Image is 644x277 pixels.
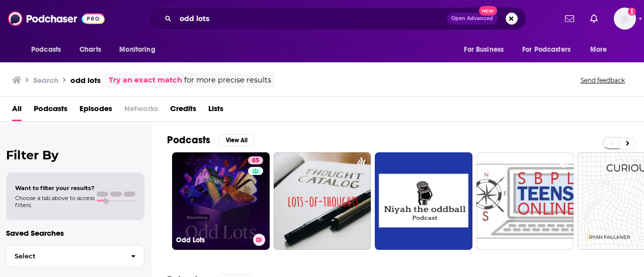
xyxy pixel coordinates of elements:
h2: Filter By [6,148,144,162]
span: Charts [79,43,101,57]
span: New [479,6,497,16]
span: Podcasts [31,43,61,57]
a: 85 [248,156,263,164]
a: All [12,101,22,121]
h3: Odd Lots [176,236,249,244]
span: For Business [464,43,504,57]
svg: Add a profile image [628,8,636,16]
span: Select [7,253,123,259]
span: Monitoring [119,43,155,57]
div: Search podcasts, credits, & more... [148,7,526,30]
input: Search podcasts, credits, & more... [176,11,447,27]
span: 85 [252,156,259,166]
img: User Profile [614,8,636,30]
a: 85Odd Lots [172,152,270,250]
span: Networks [124,101,158,121]
a: Show notifications dropdown [561,10,578,27]
a: PodcastsView All [167,134,255,146]
button: open menu [24,40,74,59]
span: For Podcasters [522,43,571,57]
button: open menu [583,40,620,59]
a: Show notifications dropdown [586,10,602,27]
button: Show profile menu [614,8,636,30]
span: for more precise results [184,74,271,86]
a: Try an exact match [109,74,182,86]
a: Credits [170,101,196,121]
button: Open AdvancedNew [447,13,498,25]
h3: odd lots [70,75,101,85]
img: Podchaser - Follow, Share and Rate Podcasts [8,9,105,28]
a: Lists [208,101,223,121]
span: Want to filter your results? [15,184,95,192]
h2: Podcasts [167,134,210,146]
span: Logged in as juliahaav [614,8,636,30]
span: Choose a tab above to access filters. [15,195,95,209]
button: open menu [516,40,585,59]
span: Open Advanced [451,16,493,21]
button: Select [6,245,144,267]
a: Podcasts [34,101,67,121]
a: Charts [73,40,107,59]
button: View All [218,134,255,146]
h3: Search [33,75,58,85]
button: open menu [457,40,516,59]
a: Episodes [79,101,112,121]
button: Send feedback [578,76,628,84]
span: More [590,43,607,57]
p: Saved Searches [6,228,144,238]
button: open menu [112,40,168,59]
